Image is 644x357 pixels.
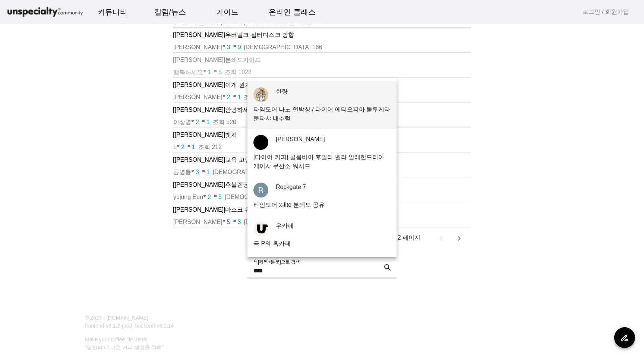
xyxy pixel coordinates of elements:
p: 타임모어 나노 언박싱 / 다이어 에티오피아 몰루게타 문타샤 내추럴 [253,105,391,123]
span: [[PERSON_NAME]] [173,181,225,188]
p: 우버밀크 필터디스크 방향 [173,31,471,40]
div: 1 - 2 페이지 [389,233,420,242]
p: Make your coffee life better “당신의 더 나은 커피 생활을 위해” [80,336,555,351]
mat-icon: favorite [177,145,181,149]
span: 조회 520 [213,119,239,125]
a: [[PERSON_NAME]]우버밀크 필터디스크 방향 [173,31,471,40]
mat-icon: favorite [222,95,227,99]
p: 안녕하세요 에스프레소 셋팅관련..쓰고텁텁함 [173,105,471,114]
span: 조회 212 [198,144,225,150]
a: 가이드 [210,2,244,22]
a: [[PERSON_NAME]]분쇄도가이드 [173,56,471,64]
span: 1 [192,144,198,150]
p: 이게 뭔가요?? [173,80,471,89]
mat-icon: chat_bubble [187,145,192,149]
a: 커뮤니티 [92,2,133,22]
a: [[PERSON_NAME]]마스크 유무에 따른 에스프레소 아로마 [173,205,471,214]
mat-icon: favorite [222,219,227,224]
a: [PERSON_NAME] [276,136,325,142]
button: 다음 페이지 [450,229,468,247]
mat-icon: favorite [203,195,208,199]
p: © 2023 - [DOMAIN_NAME] frontend-v3.1.2-prod, backend-v3.0.14 [80,314,318,330]
p: [다이어 커피] 콜롬비아 후일라 벨라 알레한드리아 게이샤 무산소 워시드 [253,153,391,171]
p: 분쇄도가이드 [173,56,471,64]
span: [DEMOGRAPHIC_DATA] 560 [244,19,325,25]
span: 이상명 [173,119,191,125]
p: 교육 고민 뮨의^^ [173,155,471,164]
span: [[PERSON_NAME]] [173,57,225,63]
a: [[PERSON_NAME]]후블렌딩 ...문의 [173,180,471,189]
p: 마스크 유무에 따른 에스프레소 아로마 [173,205,471,214]
span: [DEMOGRAPHIC_DATA] 225 [244,219,325,225]
span: [PERSON_NAME] [173,219,222,225]
a: [[PERSON_NAME]]뱃지 [173,130,471,139]
mat-icon: favorite [203,70,208,74]
span: 조회 212 [244,94,270,100]
mat-icon: chat_bubble [214,195,218,199]
span: 0 [238,44,244,50]
span: 행복하세요 [173,69,203,75]
a: 홈 [2,236,49,255]
span: [[PERSON_NAME]] [173,157,225,163]
span: 2 [181,144,187,150]
span: [DEMOGRAPHIC_DATA] 351 [213,169,294,175]
a: 설정 [96,236,143,255]
p: 극 P의 홈카페 [253,239,391,248]
mat-icon: chat_bubble [214,70,218,74]
span: 홈 [23,247,28,253]
a: 대화 [49,236,96,255]
span: 2 [227,94,233,100]
a: [[PERSON_NAME]]안녕하세요 에스프레소 셋팅관련..쓰고텁텁함 [173,105,471,114]
mat-icon: chat_bubble [233,219,238,224]
span: 3 [238,219,244,225]
mat-icon: chat_bubble [202,120,206,124]
span: 공명통 [173,169,191,175]
a: Rockgate 7 [276,184,306,190]
a: [[PERSON_NAME]]교육 고민 뮨의^^ [173,155,471,164]
span: 1 [208,69,214,75]
p: 뱃지 [173,130,471,139]
a: 온라인 클래스 [263,2,322,22]
span: 3 [196,169,202,175]
span: 2 [208,194,214,200]
mat-icon: favorite [191,170,196,174]
mat-icon: favorite [191,120,196,124]
a: 칼럼/뉴스 [148,2,192,22]
mat-icon: chat_bubble [202,170,206,174]
span: 대화 [68,248,77,254]
span: [[PERSON_NAME]] [173,82,225,88]
mat-paginator: Select page [173,227,471,248]
mat-label: [제목+본문]으로 검색 [253,259,300,264]
span: 설정 [115,247,124,253]
mat-icon: chat_bubble [233,45,238,49]
span: [[PERSON_NAME]] [173,32,225,38]
span: 조회 1028 [225,69,255,75]
p: 타임모어 x-lite 분쇄도 공유 [253,200,391,209]
input: 찾아보기 [253,266,377,275]
span: [[PERSON_NAME]] [173,206,225,213]
a: 로그인 / 회원가입 [583,7,629,16]
span: L [173,144,177,150]
span: [[PERSON_NAME]] [173,107,225,113]
span: 5 [227,219,233,225]
span: 2 [196,119,202,125]
span: 1 [206,119,213,125]
span: 3 [227,44,233,50]
a: 우카페 [276,222,294,229]
span: 5 [218,194,225,200]
mat-icon: favorite [222,45,227,49]
a: [[PERSON_NAME]]이게 뭔가요?? [173,80,471,89]
img: logo [6,6,84,19]
span: 5 [218,69,225,75]
p: 후블렌딩 ...문의 [173,180,471,189]
span: [[PERSON_NAME]] [173,132,225,138]
span: yujung Eun [173,194,203,200]
mat-icon: search [253,259,258,263]
span: [DEMOGRAPHIC_DATA] 253 [225,194,306,200]
mat-icon: chat_bubble [233,95,238,99]
span: [PERSON_NAME] [173,44,222,50]
span: [PERSON_NAME] [173,94,222,100]
span: [DEMOGRAPHIC_DATA] 166 [244,44,325,50]
span: 1 [206,169,213,175]
a: 한량 [276,88,288,95]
